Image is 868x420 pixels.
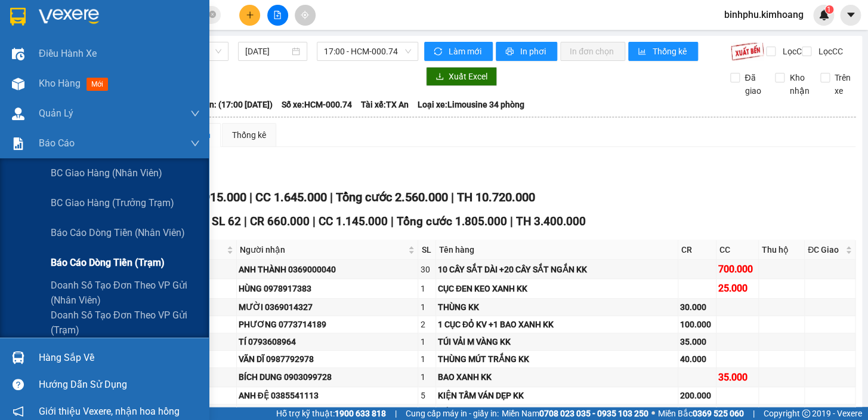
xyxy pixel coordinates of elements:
[435,72,444,82] span: download
[51,165,162,180] span: BC giao hàng (nhân viên)
[246,11,254,19] span: plus
[438,389,676,402] div: KIỆN TẤM VÁN DẸP KK
[244,214,247,228] span: |
[438,352,676,366] div: THÙNG MÚT TRẮNG KK
[51,255,165,270] span: Báo cáo dòng tiền (trạm)
[12,48,24,60] img: warehouse-icon
[239,282,416,295] div: HÙNG 0978917383
[830,71,856,97] span: Trên xe
[24,23,173,35] span: VP [GEOGRAPHIC_DATA] -
[438,318,676,331] div: 1 CỤC ĐỎ KV +1 BAO XANH KK
[391,214,394,228] span: |
[418,98,524,111] span: Loại xe: Limousine 34 phòng
[39,46,97,61] span: Điều hành xe
[777,45,808,58] span: Lọc CR
[516,214,586,228] span: TH 3.400.000
[397,214,507,228] span: Tổng cước 1.805.000
[273,11,282,19] span: file-add
[250,214,310,228] span: CR 660.000
[10,8,26,26] img: logo-vxr
[39,136,75,151] span: Báo cáo
[813,45,844,58] span: Lọc CC
[255,190,326,204] span: CC 1.645.000
[424,42,493,61] button: syncLàm mới
[313,214,316,228] span: |
[240,243,406,256] span: Người nhận
[267,5,288,26] button: file-add
[245,45,290,58] input: 14/09/2025
[39,106,73,121] span: Quản Lý
[395,407,397,420] span: |
[418,240,435,260] th: SL
[212,214,241,228] span: SL 62
[680,406,714,419] div: 20.000
[436,240,678,260] th: Tên hàng
[5,40,120,63] span: VP [PERSON_NAME] ([GEOGRAPHIC_DATA])
[438,263,676,276] div: 10 CÂY SẮT DÀI +20 CÂY SẮT NGẮN KK
[39,78,81,89] span: Kho hàng
[718,281,756,296] div: 25.000
[239,389,416,402] div: ANH ĐỆ 0385541113
[496,42,557,61] button: printerIn phơi
[39,349,200,367] div: Hàng sắp về
[420,263,433,276] div: 30
[136,23,173,35] span: HƯƠNG
[438,301,676,314] div: THÙNG KK
[420,301,433,314] div: 1
[209,10,216,21] span: close-circle
[319,214,388,228] span: CC 1.145.000
[184,190,246,204] span: CR 915.000
[12,78,24,90] img: warehouse-icon
[249,190,252,204] span: |
[190,109,200,118] span: down
[420,352,433,366] div: 1
[678,240,716,260] th: CR
[450,190,453,204] span: |
[808,243,843,256] span: ĐC Giao
[434,47,444,57] span: sync
[335,409,386,418] strong: 1900 633 818
[190,139,200,148] span: down
[420,406,433,419] div: 1
[239,5,260,26] button: plus
[239,263,416,276] div: ANH THÀNH 0369000040
[12,351,24,364] img: warehouse-icon
[653,45,688,58] span: Thống kê
[680,318,714,331] div: 100.000
[239,301,416,314] div: MƯỜI 0369014327
[628,42,698,61] button: bar-chartThống kê
[520,45,548,58] span: In phơi
[5,78,50,89] span: GIAO:
[759,240,805,260] th: Thu hộ
[718,370,756,385] div: 35.000
[753,407,755,420] span: |
[449,45,483,58] span: Làm mới
[420,389,433,402] div: 5
[232,128,266,142] div: Thống kê
[438,406,676,419] div: HỘP KK
[420,370,433,384] div: 1
[13,379,24,390] span: question-circle
[209,11,216,18] span: close-circle
[324,42,411,60] span: 17:00 - HCM-000.74
[438,282,676,295] div: CỤC ĐEN KEO XANH KK
[361,98,409,111] span: Tài xế: TX An
[718,262,756,277] div: 700.000
[658,407,744,420] span: Miền Bắc
[12,137,24,150] img: solution-icon
[680,389,714,402] div: 200.000
[818,10,829,20] img: icon-new-feature
[502,407,648,420] span: Miền Nam
[715,7,813,22] span: binhphu.kimhoang
[638,47,648,57] span: bar-chart
[730,42,764,61] img: 9k=
[51,278,200,308] span: Doanh số tạo đơn theo VP gửi (nhân viên)
[335,190,447,204] span: Tổng cước 2.560.000
[239,352,416,366] div: VÃN DĨ 0987792978
[239,370,416,384] div: BÍCH DUNG 0903099728
[740,71,766,97] span: Đã giao
[420,282,433,295] div: 1
[239,318,416,331] div: PHƯƠNG 0773714189
[282,98,352,111] span: Số xe: HCM-000.74
[51,225,185,240] span: Báo cáo dòng tiền (nhân viên)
